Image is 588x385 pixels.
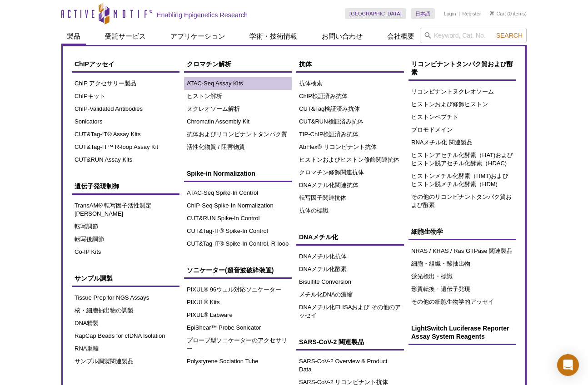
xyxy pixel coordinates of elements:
a: SARS-CoV-2 関連製品 [296,333,404,350]
a: Cart [490,10,506,17]
a: リコンビナントヌクレオソーム [409,85,516,98]
a: CUT&Tag検証済み抗体 [296,103,404,115]
span: リコンビナントタンパク質および酵素 [411,60,513,76]
a: 蛍光検出・標識 [409,270,516,283]
a: 細胞生物学 [409,223,516,240]
a: 核・細胞抽出物の調製 [72,304,179,317]
a: CUT&Tag-IT™ R-loop Assay Kit [72,141,179,153]
a: ヒストンペプチド [409,111,516,123]
a: 会社概要 [382,28,420,45]
span: LightSwitch Luciferase Reporter Assay System Reagents [411,325,509,340]
a: 日本語 [411,8,435,19]
h2: Enabling Epigenetics Research [157,11,248,19]
li: (0 items) [490,8,527,19]
a: 形質転換・遺伝子発現 [409,283,516,296]
a: お問い合わせ [316,28,368,45]
a: その他のリコンビナントタンパク質および酵素 [409,191,516,212]
li: | [458,8,460,19]
a: PIXUL® Kits [184,296,292,309]
button: Search [493,31,525,39]
a: ChIP検証済み抗体 [296,90,404,103]
a: 転写因子関連抗体 [296,192,404,204]
a: ChIPキット [72,90,179,103]
a: RNA単離 [72,342,179,355]
a: CUT&RUN Spike-In Control [184,212,292,225]
a: ブロモドメイン [409,123,516,136]
a: NRAS / KRAS / Ras GTPase 関連製品 [409,245,516,257]
span: クロマチン解析 [187,60,231,68]
span: ChIPアッセイ [75,60,115,68]
span: 遺伝子発現制御 [75,183,119,190]
a: クロマチン解析 [184,55,292,73]
a: DNA精製 [72,317,179,330]
span: サンプル調製 [75,275,113,282]
a: [GEOGRAPHIC_DATA] [345,8,406,19]
a: CUT&Tag-IT® Spike-In Control [184,225,292,237]
a: TIP-ChIP検証済み抗体 [296,128,404,141]
a: ヌクレオソーム解析 [184,103,292,115]
a: 抗体検索 [296,77,404,90]
a: Spike-in Normalization [184,165,292,182]
a: Co-IP Kits [72,246,179,258]
a: ヒストンおよびヒストン修飾関連抗体 [296,153,404,166]
a: プローブ型ソニケーターのアクセサリー [184,334,292,355]
a: ChIP-Validated Antibodies [72,103,179,115]
a: ヒストンおよび修飾ヒストン [409,98,516,111]
a: サンプル調製 [72,270,179,287]
a: DNAメチル化関連抗体 [296,179,404,192]
a: ヒストンアセチル化酵素（HAT)およびヒストン脱アセチル化酵素（HDAC) [409,149,516,170]
span: 細胞生物学 [411,228,443,235]
a: Register [462,10,481,17]
a: 転写後調節 [72,233,179,246]
a: ソニケーター(超音波破砕装置) [184,262,292,279]
a: ChIP アクセサリー製品 [72,77,179,90]
a: リコンビナントタンパク質および酵素 [409,55,516,81]
a: 抗体 [296,55,404,73]
a: その他の細胞生物学的アッセイ [409,296,516,308]
a: 転写調節 [72,220,179,233]
span: Search [496,32,523,39]
span: DNAメチル化 [299,233,338,241]
a: サンプル調製関連製品 [72,355,179,368]
a: CUT&RUN Assay Kits [72,153,179,166]
a: ヒストンメチル化酵素（HMT)およびヒストン脱メチル化酵素（HDM) [409,170,516,191]
a: ChIP-Seq Spike-In Normalization [184,199,292,212]
span: SARS-CoV-2 関連製品 [299,338,364,346]
a: PIXUL® Labware [184,309,292,321]
a: AbFlex® リコンビナント抗体 [296,141,404,153]
a: Bisulfite Conversion [296,276,404,288]
a: アプリケーション [165,28,230,45]
a: DNAメチル化ELISAおよび その他のアッセイ [296,301,404,322]
a: メチル化DNAの濃縮 [296,288,404,301]
a: DNAメチル化抗体 [296,250,404,263]
a: RNAメチル化 関連製品 [409,136,516,149]
span: Spike-in Normalization [187,170,255,177]
a: ATAC-Seq Assay Kits [184,77,292,90]
a: 製品 [61,28,86,45]
a: RapCap Beads for cfDNA Isolation [72,330,179,342]
a: Sonicators [72,115,179,128]
a: 細胞・組織・酸抽出物 [409,257,516,270]
a: ATAC-Seq Spike-In Control [184,187,292,199]
a: 活性化物質 / 阻害物質 [184,141,292,153]
a: SARS-CoV-2 Overview & Product Data [296,355,404,376]
a: ヒストン解析 [184,90,292,103]
img: Your Cart [490,11,494,15]
a: 抗体およびリコンビナントタンパク質 [184,128,292,141]
span: ソニケーター(超音波破砕装置) [187,267,274,274]
input: Keyword, Cat. No. [420,28,527,43]
a: DNAメチル化酵素 [296,263,404,276]
a: LightSwitch Luciferase Reporter Assay System Reagents [409,320,516,345]
a: ChIPアッセイ [72,55,179,73]
a: CUT&Tag-IT® Assay Kits [72,128,179,141]
a: 遺伝子発現制御 [72,178,179,195]
div: Open Intercom Messenger [557,354,579,376]
a: 受託サービス [100,28,151,45]
a: Polystyrene Sociation Tube [184,355,292,368]
a: PIXUL® 96ウェル対応ソニケーター [184,283,292,296]
a: CUT&RUN検証済み抗体 [296,115,404,128]
a: 学術・技術情報 [244,28,303,45]
a: Login [444,10,456,17]
a: クロマチン修飾関連抗体 [296,166,404,179]
span: 抗体 [299,60,312,68]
